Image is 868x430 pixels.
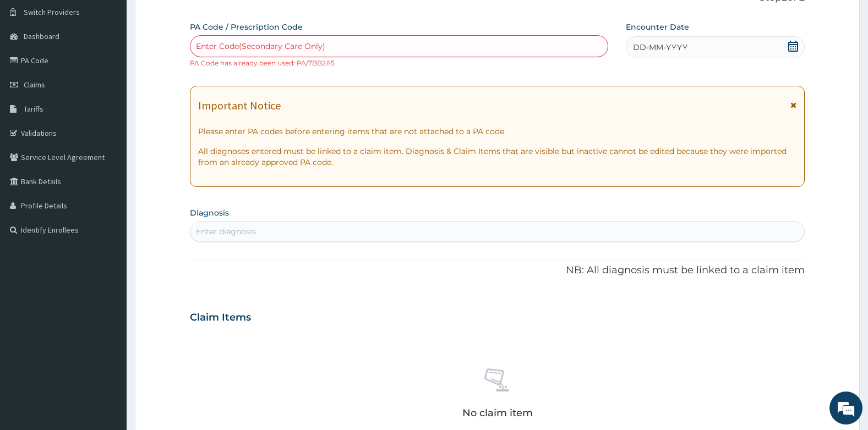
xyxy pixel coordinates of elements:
[20,55,45,82] img: d_794563401_company_1708531726252_794563401
[24,80,45,90] span: Claims
[24,7,80,17] span: Switch Providers
[24,104,43,114] span: Tariffs
[181,5,207,32] div: Minimize live chat window
[190,21,303,32] label: PA Code / Prescription Code
[190,207,229,218] label: Diagnosis
[198,100,281,112] h1: Important Notice
[196,226,256,237] div: Enter diagnosis
[198,126,797,137] p: Please enter PA codes before entering items that are not attached to a PA code
[190,263,805,278] p: NB: All diagnosis must be linked to a claim item
[633,42,687,53] span: DD-MM-YYYY
[6,300,210,339] textarea: Type your message and hit 'Enter'
[190,59,335,67] small: PA Code has already been used: PA/7BB2A5
[198,146,797,168] p: All diagnoses entered must be linked to a claim item. Diagnosis & Claim Items that are visible bu...
[64,139,152,250] span: We're online!
[24,31,59,41] span: Dashboard
[196,41,325,52] div: Enter Code(Secondary Care Only)
[190,312,251,324] h3: Claim Items
[462,407,533,418] p: No claim item
[626,21,689,32] label: Encounter Date
[57,62,185,76] div: Chat with us now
